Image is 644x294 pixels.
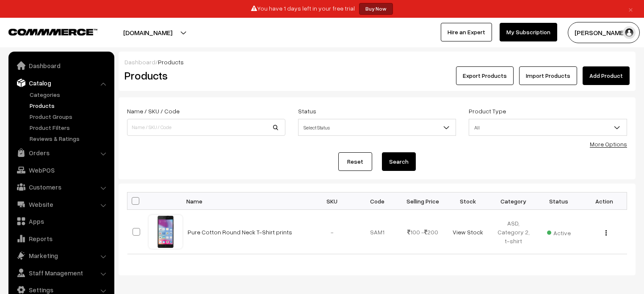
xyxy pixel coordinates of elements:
a: Add Product [583,66,630,85]
span: Products [158,58,184,66]
img: user [623,26,636,39]
td: SAM1 [355,210,400,254]
img: Menu [605,230,607,236]
a: More Options [590,140,627,148]
a: My Subscription [500,23,557,41]
th: Selling Price [400,192,445,210]
td: 100 - 200 [400,210,445,254]
a: Reports [11,231,111,246]
a: Product Filters [28,123,111,132]
a: Categories [28,90,111,99]
a: Pure Cotton Round Neck T-Shirt prints [188,228,292,236]
th: Category [491,192,536,210]
label: Product Type [469,107,506,115]
img: COMMMERCE [8,29,97,35]
span: Select Status [299,120,456,135]
a: × [625,4,636,14]
a: Reset [338,152,372,171]
th: Stock [445,192,491,210]
div: / [124,58,630,66]
span: Select Status [298,119,456,136]
a: Reviews & Ratings [28,134,111,143]
a: Website [11,197,111,212]
th: SKU [310,192,355,210]
a: Product Groups [28,112,111,121]
th: Status [536,192,581,210]
label: Status [298,107,316,115]
button: Search [382,152,416,171]
a: Dashboard [11,58,111,73]
div: You have 1 days left in your free trial [3,3,641,15]
a: Marketing [11,248,111,263]
a: Dashboard [124,58,155,66]
th: Action [581,192,627,210]
th: Name [182,192,310,210]
input: Name / SKU / Code [127,119,285,136]
a: View Stock [453,228,483,236]
a: Import Products [519,66,577,85]
a: Catalog [11,75,111,91]
a: COMMMERCE [8,26,83,36]
a: Customers [11,179,111,195]
span: All [469,120,627,135]
button: [PERSON_NAME] [568,22,640,43]
td: ASD, Category 2, t-shirt [491,210,536,254]
a: Hire an Expert [441,23,492,41]
span: Active [547,226,571,237]
th: Code [355,192,400,210]
td: - [310,210,355,254]
a: Products [28,101,111,110]
a: Staff Management [11,265,111,280]
a: WebPOS [11,162,111,178]
label: Name / SKU / Code [127,107,180,115]
button: Export Products [456,66,514,85]
button: [DOMAIN_NAME] [94,22,202,43]
h2: Products [124,69,285,82]
span: All [469,119,627,136]
a: Buy Now [359,3,393,15]
a: Apps [11,214,111,229]
a: Orders [11,145,111,160]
